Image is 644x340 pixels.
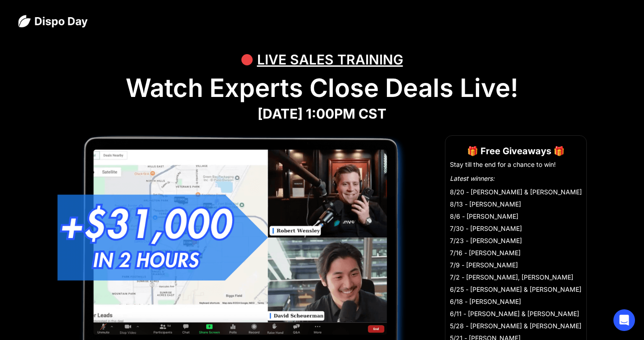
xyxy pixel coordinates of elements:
strong: 🎁 Free Giveaways 🎁 [467,146,565,156]
div: LIVE SALES TRAINING [257,46,403,73]
li: Stay till the end for a chance to win! [450,160,582,169]
em: Latest winners: [450,175,494,182]
div: Open Intercom Messenger [613,309,635,331]
strong: [DATE] 1:00PM CST [258,106,386,122]
h1: Watch Experts Close Deals Live! [18,73,626,103]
